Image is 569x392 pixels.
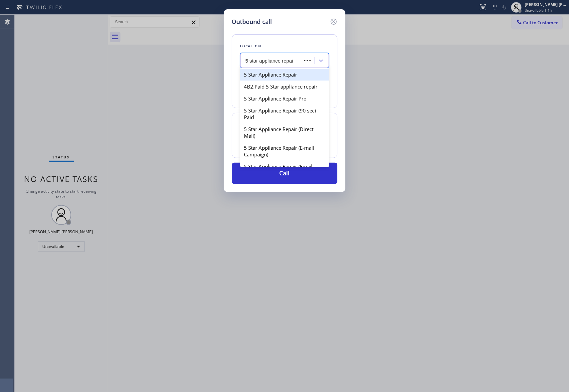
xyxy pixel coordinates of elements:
[232,163,337,184] button: Call
[240,123,329,142] div: 5 Star Appliance Repair (Direct Mail)
[240,104,329,123] div: 5 Star Appliance Repair (90 sec) Paid
[240,81,329,93] div: 4B2.Paid 5 Star appliance repair
[240,160,329,179] div: 5 Star Appliance Repair (Email Campaigns)
[240,93,329,104] div: 5 Star Appliance Repair Pro
[240,69,329,81] div: 5 Star Appliance Repair
[240,142,329,160] div: 5 Star Appliance Repair (E-mail Campaign)
[232,17,272,26] h5: Outbound call
[240,43,329,50] div: Location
